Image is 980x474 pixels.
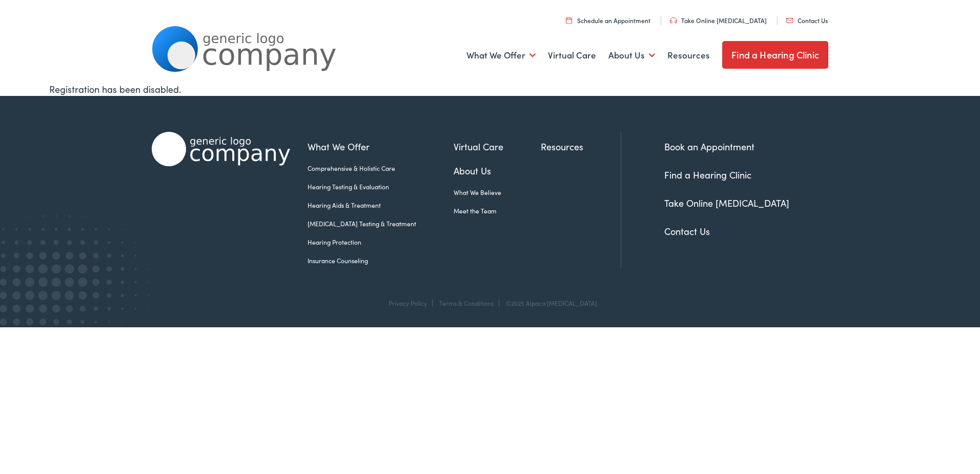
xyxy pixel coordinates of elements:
a: Hearing Testing & Evaluation [308,182,454,191]
a: Privacy Policy [389,299,427,307]
a: Hearing Protection [308,238,454,247]
a: Resources [541,140,621,153]
a: Comprehensive & Holistic Care [308,164,454,173]
div: ©2025 Alpaca [MEDICAL_DATA] [501,300,597,307]
a: [MEDICAL_DATA] Testing & Treatment [308,219,454,228]
a: Terms & Conditions [439,299,494,307]
a: Resources [667,36,710,74]
a: What We Offer [466,36,536,74]
a: What We Believe [454,188,541,197]
a: Virtual Care [548,36,596,74]
a: Schedule an Appointment [566,16,650,25]
a: Take Online [MEDICAL_DATA] [664,196,789,209]
a: Insurance Counseling [308,256,454,265]
a: Contact Us [664,225,710,238]
a: Take Online [MEDICAL_DATA] [670,16,767,25]
a: Find a Hearing Clinic [722,41,828,69]
a: What We Offer [308,140,454,153]
a: Hearing Aids & Treatment [308,201,454,210]
a: Book an Appointment [664,140,754,153]
img: utility icon [670,17,677,24]
a: Find a Hearing Clinic [664,168,751,181]
div: Registration has been disabled. [49,82,931,96]
img: utility icon [786,18,793,23]
img: utility icon [566,17,572,24]
a: About Us [454,164,541,177]
a: Contact Us [786,16,828,25]
a: Meet the Team [454,206,541,215]
a: About Us [608,36,655,74]
img: Alpaca Audiology [152,132,290,166]
a: Virtual Care [454,140,541,153]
